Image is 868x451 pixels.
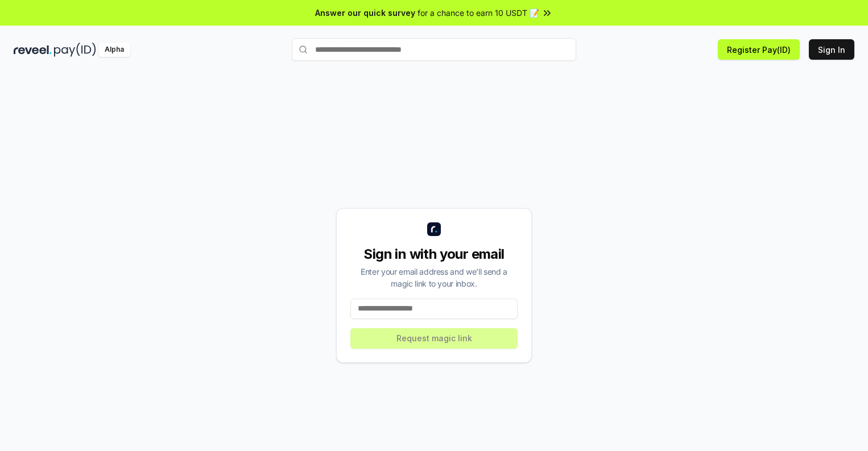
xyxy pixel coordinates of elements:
img: reveel_dark [14,43,52,57]
span: Answer our quick survey [315,7,415,19]
div: Sign in with your email [350,245,518,263]
img: pay_id [54,43,96,57]
button: Sign In [809,39,854,60]
button: Register Pay(ID) [718,39,800,60]
img: logo_small [427,222,441,236]
div: Enter your email address and we’ll send a magic link to your inbox. [350,266,518,289]
div: Alpha [98,43,130,57]
span: for a chance to earn 10 USDT 📝 [418,7,539,19]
